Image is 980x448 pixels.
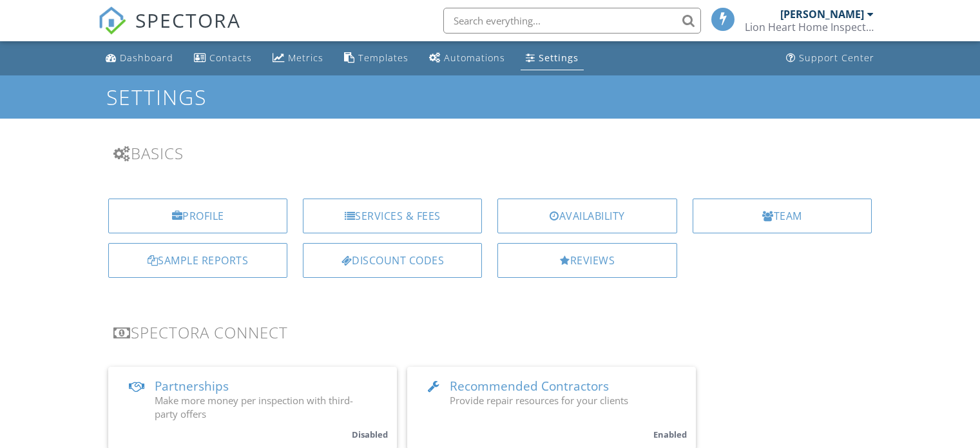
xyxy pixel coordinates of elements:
[745,21,874,34] div: Lion Heart Home Inspections, LLC
[106,86,874,108] h1: Settings
[155,378,229,394] span: Partnerships
[189,46,257,70] a: Contacts
[108,243,287,278] a: Sample Reports
[539,52,579,64] div: Settings
[693,199,872,233] a: Team
[653,429,687,440] small: Enabled
[303,243,482,278] a: Discount Codes
[101,46,178,70] a: Dashboard
[108,199,287,233] a: Profile
[444,52,505,64] div: Automations
[267,46,329,70] a: Metrics
[303,199,482,233] a: Services & Fees
[98,6,126,35] img: The Best Home Inspection Software - Spectora
[288,52,323,64] div: Metrics
[339,46,414,70] a: Templates
[780,8,864,21] div: [PERSON_NAME]
[113,324,867,341] h3: Spectora Connect
[209,52,252,64] div: Contacts
[781,46,879,70] a: Support Center
[135,6,241,34] span: SPECTORA
[497,243,677,278] a: Reviews
[98,17,241,44] a: SPECTORA
[352,429,388,440] small: Disabled
[799,52,874,64] div: Support Center
[497,199,677,233] a: Availability
[113,144,867,162] h3: Basics
[450,394,628,407] span: Provide repair resources for your clients
[450,378,609,394] span: Recommended Contractors
[358,52,408,64] div: Templates
[521,46,584,70] a: Settings
[120,52,173,64] div: Dashboard
[155,394,353,420] span: Make more money per inspection with third-party offers
[443,8,701,34] input: Search everything...
[424,46,510,70] a: Automations (Basic)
